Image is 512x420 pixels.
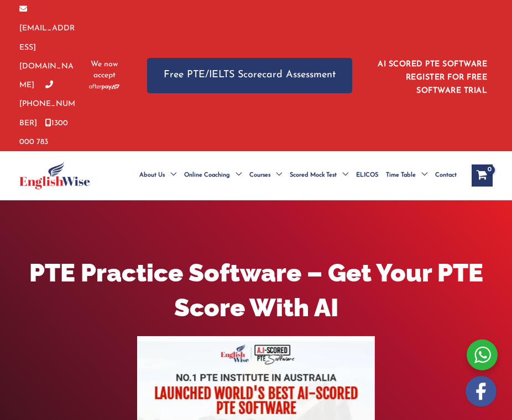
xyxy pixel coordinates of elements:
nav: Site Navigation: Main Menu [128,156,461,195]
a: [EMAIL_ADDRESS][DOMAIN_NAME] [19,6,75,89]
span: Scored Mock Test [290,156,337,195]
span: Menu Toggle [416,156,427,195]
a: CoursesMenu Toggle [245,156,286,195]
a: Scored Mock TestMenu Toggle [286,156,352,195]
span: Menu Toggle [230,156,242,195]
span: Menu Toggle [165,156,176,195]
span: We now accept [89,59,119,81]
span: ELICOS [356,156,378,195]
a: 1300 000 783 [19,119,68,146]
a: View Shopping Cart, empty [472,164,493,187]
a: Time TableMenu Toggle [382,156,431,195]
aside: Header Widget 1 [374,51,493,100]
a: ELICOS [352,156,382,195]
img: cropped-ew-logo [19,162,90,189]
a: Free PTE/IELTS Scorecard Assessment [147,58,352,93]
span: Menu Toggle [337,156,348,195]
a: AI SCORED PTE SOFTWARE REGISTER FOR FREE SOFTWARE TRIAL [378,60,487,95]
span: About Us [139,156,165,195]
span: Online Coaching [184,156,230,195]
span: Menu Toggle [270,156,282,195]
span: Contact [435,156,457,195]
a: Online CoachingMenu Toggle [180,156,245,195]
a: [PHONE_NUMBER] [19,81,75,127]
h1: PTE Practice Software – Get Your PTE Score With AI [13,256,499,325]
span: Time Table [386,156,416,195]
img: white-facebook.png [466,376,497,407]
a: Contact [431,156,461,195]
a: About UsMenu Toggle [135,156,180,195]
span: Courses [249,156,270,195]
img: Afterpay-Logo [89,84,119,90]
